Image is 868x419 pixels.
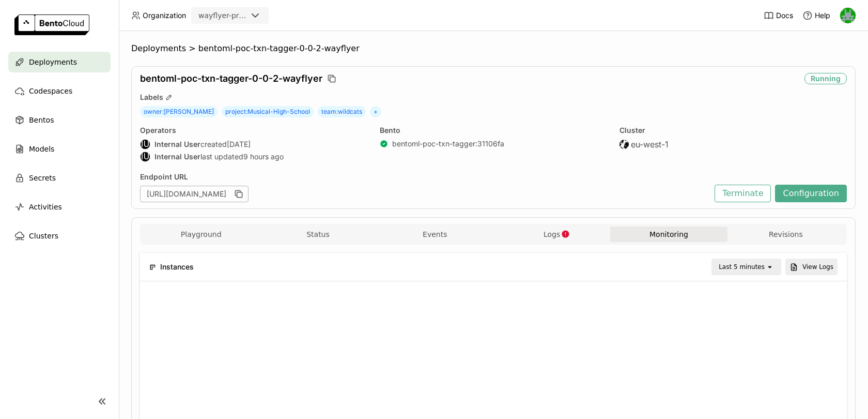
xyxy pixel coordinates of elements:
[29,201,62,213] span: Activities
[154,152,200,161] strong: Internal User
[243,152,284,161] span: 9 hours ago
[544,230,560,239] span: Logs
[198,43,360,54] span: bentoml-poc-txn-tagger-0-0-2-wayflyer
[160,261,194,273] span: Instances
[370,106,381,117] span: +
[140,172,709,182] div: Endpoint URL
[619,126,847,135] div: Cluster
[29,230,58,242] span: Clusters
[392,139,504,148] a: bentoml-poc-txn-tagger:31106fa
[140,93,847,102] div: Labels
[610,227,727,242] button: Monitoring
[785,259,838,275] button: View Logs
[186,43,198,54] span: >
[140,139,367,149] div: created
[840,8,856,23] img: Sean Hickey
[631,139,669,149] span: eu-west-1
[259,227,376,242] button: Status
[141,140,150,149] div: IU
[140,139,150,149] div: Internal User
[8,139,111,159] a: Models
[143,11,186,20] span: Organization
[140,73,322,84] span: bentoml-poc-txn-tagger-0-0-2-wayflyer
[766,263,774,271] svg: open
[29,172,56,184] span: Secrets
[29,143,54,155] span: Models
[719,262,765,272] div: Last 5 minutes
[29,56,77,68] span: Deployments
[8,197,111,217] a: Activities
[29,114,54,126] span: Bentos
[8,81,111,101] a: Codespaces
[222,106,314,117] span: project : Musical-High-School
[140,152,367,162] div: last updated
[775,185,847,202] button: Configuration
[8,52,111,72] a: Deployments
[14,14,89,35] img: logo
[804,73,847,84] div: Running
[143,227,259,242] button: Playground
[227,140,251,149] span: [DATE]
[802,10,830,21] div: Help
[140,126,367,135] div: Operators
[141,152,150,161] div: IU
[8,226,111,246] a: Clusters
[776,11,793,20] span: Docs
[248,11,249,21] input: Selected wayflyer-prod.
[198,10,247,21] div: wayflyer-prod
[715,185,771,202] button: Terminate
[8,168,111,188] a: Secrets
[318,106,366,117] span: team : wildcats
[131,43,856,54] nav: Breadcrumbs navigation
[377,227,493,242] button: Events
[380,126,607,135] div: Bento
[764,10,793,21] a: Docs
[140,152,150,162] div: Internal User
[8,110,111,130] a: Bentos
[815,11,830,20] span: Help
[727,227,844,242] button: Revisions
[140,106,218,117] span: owner : [PERSON_NAME]
[131,43,186,54] span: Deployments
[29,85,72,97] span: Codespaces
[154,140,200,149] strong: Internal User
[140,186,249,202] div: [URL][DOMAIN_NAME]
